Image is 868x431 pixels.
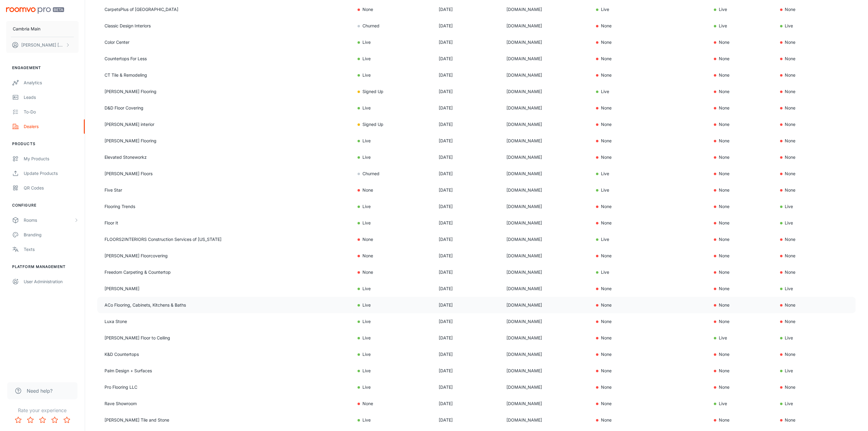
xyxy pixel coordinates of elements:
[591,330,709,346] td: None
[775,297,856,313] td: None
[591,379,709,395] td: None
[502,297,592,313] td: [DOMAIN_NAME]
[434,100,502,116] td: [DATE]
[502,313,592,330] td: [DOMAIN_NAME]
[591,116,709,133] td: None
[5,407,80,414] p: Rate your experience
[591,182,709,198] td: Live
[591,363,709,379] td: None
[353,182,434,198] td: None
[434,198,502,215] td: [DATE]
[97,313,353,330] td: Luxa Stone
[709,264,775,280] td: None
[12,414,24,426] button: Rate 1 star
[27,387,53,395] span: Need help?
[434,18,502,34] td: [DATE]
[709,363,775,379] td: None
[434,67,502,83] td: [DATE]
[591,248,709,264] td: None
[434,297,502,313] td: [DATE]
[502,1,592,18] td: [DOMAIN_NAME]
[709,297,775,313] td: None
[24,246,79,253] div: Texts
[591,395,709,412] td: None
[591,67,709,83] td: None
[24,109,79,115] div: To-do
[591,50,709,67] td: None
[775,313,856,330] td: None
[502,133,592,149] td: [DOMAIN_NAME]
[591,297,709,313] td: None
[353,313,434,330] td: Live
[591,198,709,215] td: None
[97,1,353,18] td: CarpetsPlus of [GEOGRAPHIC_DATA]
[97,165,353,182] td: [PERSON_NAME] Floors
[353,280,434,297] td: Live
[775,67,856,83] td: None
[709,133,775,149] td: None
[434,133,502,149] td: [DATE]
[353,215,434,231] td: Live
[97,395,353,412] td: Rave Showroom
[591,346,709,363] td: None
[434,379,502,395] td: [DATE]
[591,18,709,34] td: None
[6,21,79,37] button: Cambria Main
[591,264,709,280] td: Live
[709,215,775,231] td: None
[434,363,502,379] td: [DATE]
[97,182,353,198] td: Five Star
[502,363,592,379] td: [DOMAIN_NAME]
[591,149,709,165] td: None
[709,379,775,395] td: None
[97,34,353,50] td: Color Center
[502,83,592,100] td: [DOMAIN_NAME]
[434,83,502,100] td: [DATE]
[775,1,856,18] td: None
[61,414,73,426] button: Rate 5 star
[775,280,856,297] td: Live
[24,231,79,238] div: Branding
[24,217,74,224] div: Rooms
[97,83,353,100] td: [PERSON_NAME] Flooring
[97,18,353,34] td: Classic Design Interiors
[775,215,856,231] td: Live
[775,34,856,50] td: None
[502,50,592,67] td: [DOMAIN_NAME]
[775,346,856,363] td: None
[775,133,856,149] td: None
[353,412,434,428] td: Live
[775,100,856,116] td: None
[591,313,709,330] td: None
[502,395,592,412] td: [DOMAIN_NAME]
[97,67,353,83] td: CT Tile & Remodeling
[97,280,353,297] td: [PERSON_NAME]
[434,231,502,248] td: [DATE]
[709,412,775,428] td: None
[97,133,353,149] td: [PERSON_NAME] Flooring
[775,116,856,133] td: None
[591,133,709,149] td: None
[97,215,353,231] td: Floor It
[502,67,592,83] td: [DOMAIN_NAME]
[502,379,592,395] td: [DOMAIN_NAME]
[709,116,775,133] td: None
[775,395,856,412] td: Live
[775,50,856,67] td: None
[434,313,502,330] td: [DATE]
[709,50,775,67] td: None
[709,67,775,83] td: None
[24,278,79,285] div: User Administration
[97,379,353,395] td: Pro Flooring LLC
[353,133,434,149] td: Live
[502,149,592,165] td: [DOMAIN_NAME]
[775,165,856,182] td: None
[353,248,434,264] td: None
[591,215,709,231] td: None
[97,100,353,116] td: D&D Floor Covering
[353,297,434,313] td: Live
[591,1,709,18] td: Live
[24,155,79,162] div: My Products
[591,231,709,248] td: Live
[502,165,592,182] td: [DOMAIN_NAME]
